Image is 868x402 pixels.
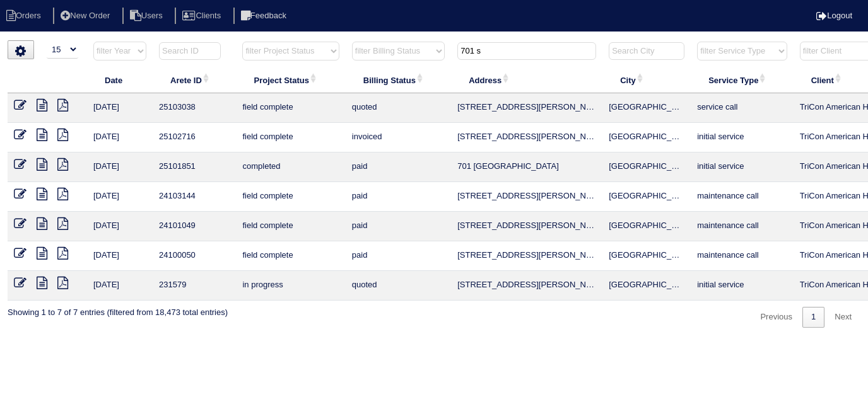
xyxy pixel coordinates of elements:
td: [DATE] [87,271,153,301]
td: field complete [236,93,345,123]
td: paid [346,182,451,212]
td: initial service [691,271,793,301]
td: 24100050 [153,241,236,271]
td: [GEOGRAPHIC_DATA] [602,93,691,123]
a: Logout [816,11,852,20]
th: Billing Status: activate to sort column ascending [346,67,451,93]
td: [STREET_ADDRESS][PERSON_NAME] [451,271,602,301]
th: Address: activate to sort column ascending [451,67,602,93]
td: 24103144 [153,182,236,212]
td: 25101851 [153,152,236,182]
td: maintenance call [691,212,793,241]
th: Service Type: activate to sort column ascending [691,67,793,93]
td: [GEOGRAPHIC_DATA] [602,182,691,212]
li: Feedback [233,8,296,25]
td: 701 [GEOGRAPHIC_DATA] [451,152,602,182]
td: 231579 [153,271,236,301]
td: [DATE] [87,93,153,123]
td: service call [691,93,793,123]
td: [GEOGRAPHIC_DATA] [602,241,691,271]
td: 25103038 [153,93,236,123]
td: [STREET_ADDRESS][PERSON_NAME] [451,123,602,152]
td: [GEOGRAPHIC_DATA] [602,152,691,182]
input: Search City [609,42,684,60]
a: Users [122,11,173,20]
li: Clients [175,8,231,25]
td: [STREET_ADDRESS][PERSON_NAME] [451,182,602,212]
td: [GEOGRAPHIC_DATA] [602,271,691,301]
td: [DATE] [87,123,153,152]
td: field complete [236,212,345,241]
td: maintenance call [691,241,793,271]
td: [DATE] [87,182,153,212]
td: paid [346,152,451,182]
th: Date [87,67,153,93]
a: New Order [53,11,120,20]
td: [STREET_ADDRESS][PERSON_NAME] [451,212,602,241]
a: 1 [802,307,824,328]
li: New Order [53,8,120,25]
td: [DATE] [87,152,153,182]
th: Project Status: activate to sort column ascending [236,67,345,93]
th: Arete ID: activate to sort column ascending [153,67,236,93]
td: invoiced [346,123,451,152]
li: Users [122,8,173,25]
td: 24101049 [153,212,236,241]
input: Search ID [159,42,221,60]
th: City: activate to sort column ascending [602,67,691,93]
td: [GEOGRAPHIC_DATA] [602,212,691,241]
td: maintenance call [691,182,793,212]
td: initial service [691,123,793,152]
td: quoted [346,93,451,123]
td: paid [346,241,451,271]
td: field complete [236,241,345,271]
td: [STREET_ADDRESS][PERSON_NAME] [451,93,602,123]
td: 25102716 [153,123,236,152]
td: in progress [236,271,345,301]
td: field complete [236,182,345,212]
a: Previous [751,307,801,328]
a: Next [826,307,860,328]
td: quoted [346,271,451,301]
td: initial service [691,152,793,182]
td: completed [236,152,345,182]
td: paid [346,212,451,241]
td: [DATE] [87,212,153,241]
td: [STREET_ADDRESS][PERSON_NAME] [451,241,602,271]
a: Clients [175,11,231,20]
td: field complete [236,123,345,152]
td: [GEOGRAPHIC_DATA] [602,123,691,152]
td: [DATE] [87,241,153,271]
div: Showing 1 to 7 of 7 entries (filtered from 18,473 total entries) [8,301,228,318]
input: Search Address [457,42,596,60]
